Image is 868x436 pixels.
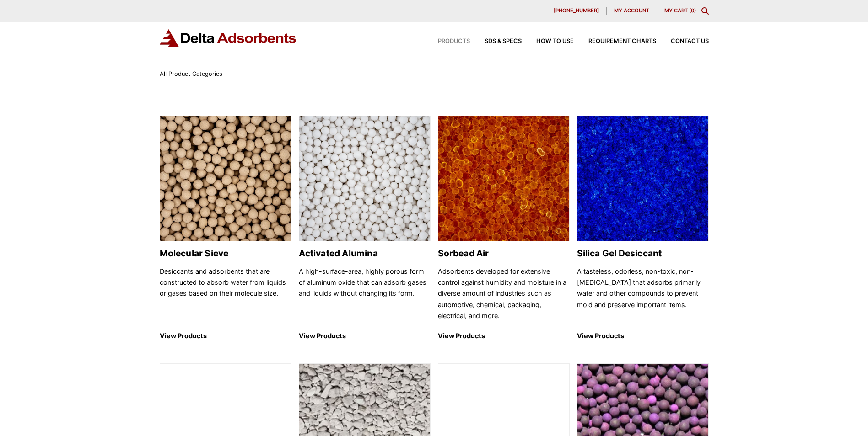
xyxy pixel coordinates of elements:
span: 0 [691,7,694,14]
a: Molecular Sieve Molecular Sieve Desiccants and adsorbents that are constructed to absorb water fr... [160,116,291,342]
h2: Sorbead Air [438,248,570,259]
div: Toggle Modal Content [701,7,709,15]
h2: Molecular Sieve [160,248,291,259]
img: Molecular Sieve [160,116,291,242]
h2: Activated Alumina [299,248,431,259]
h2: Silica Gel Desiccant [577,248,709,259]
span: Products [438,38,470,44]
p: View Products [577,330,709,341]
p: View Products [438,330,570,341]
img: Activated Alumina [299,116,430,242]
p: Desiccants and adsorbents that are constructed to absorb water from liquids or gases based on the... [160,266,291,322]
img: Silica Gel Desiccant [577,116,708,242]
a: Sorbead Air Sorbead Air Adsorbents developed for extensive control against humidity and moisture ... [438,116,570,342]
span: Contact Us [671,38,709,44]
span: How to Use [536,38,574,44]
p: A high-surface-area, highly porous form of aluminum oxide that can adsorb gases and liquids witho... [299,266,431,322]
span: [PHONE_NUMBER] [554,8,599,13]
a: My Cart (0) [664,7,696,14]
a: SDS & SPECS [470,38,522,44]
p: View Products [299,330,431,341]
a: Activated Alumina Activated Alumina A high-surface-area, highly porous form of aluminum oxide tha... [299,116,431,342]
span: All Product Categories [160,70,222,77]
a: [PHONE_NUMBER] [546,7,607,15]
span: My account [614,8,649,13]
a: Products [423,38,470,44]
a: Silica Gel Desiccant Silica Gel Desiccant A tasteless, odorless, non-toxic, non-[MEDICAL_DATA] th... [577,116,709,342]
a: My account [607,7,657,15]
span: SDS & SPECS [485,38,522,44]
a: Contact Us [656,38,709,44]
img: Delta Adsorbents [160,29,297,47]
img: Sorbead Air [438,116,569,242]
p: Adsorbents developed for extensive control against humidity and moisture in a diverse amount of i... [438,266,570,322]
a: How to Use [522,38,574,44]
p: View Products [160,330,291,341]
p: A tasteless, odorless, non-toxic, non-[MEDICAL_DATA] that adsorbs primarily water and other compo... [577,266,709,322]
a: Requirement Charts [574,38,656,44]
span: Requirement Charts [588,38,656,44]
